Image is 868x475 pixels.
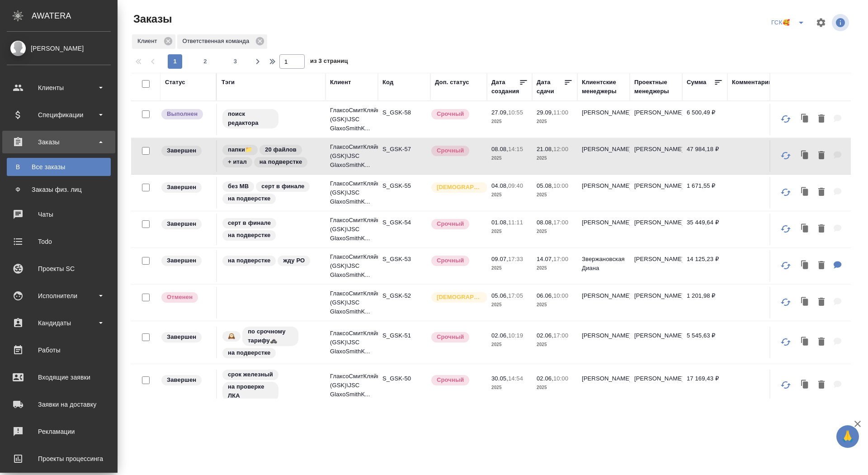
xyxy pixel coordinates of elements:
[537,375,553,382] p: 02.06,
[259,157,302,166] p: на подверстке
[382,218,426,227] p: S_GSK-54
[228,54,243,69] button: 3
[537,78,564,96] div: Дата сдачи
[775,331,797,353] button: Обновить
[228,109,273,128] p: поиск редактора
[537,219,553,226] p: 08.08,
[2,339,115,361] a: Работы
[330,372,373,399] p: ГлаксоСмитКляйн (GSK)\JSC GlaxoSmithK...
[491,227,528,236] p: 2025
[577,287,630,318] td: [PERSON_NAME]
[682,250,727,282] td: 14 125,23 ₽
[832,14,851,31] span: Посмотреть информацию
[537,300,573,309] p: 2025
[2,366,115,389] a: Входящие заявки
[32,7,118,25] div: AWATERA
[508,256,523,262] p: 17:33
[537,117,573,126] p: 2025
[577,250,630,282] td: Звержановская Диана
[775,291,797,313] button: Обновить
[160,291,212,304] div: Выставляет КМ после отмены со стороны клиента. Если уже после запуска – КМ пишет ПМу про отмену, ...
[160,255,212,267] div: Выставляет КМ при направлении счета или после выполнения всех работ/сдачи заказа клиенту. Окончат...
[11,162,106,171] div: Все заказы
[228,370,273,379] p: срок железный
[228,194,270,203] p: на подверстке
[2,447,115,470] a: Проекты процессинга
[167,332,196,342] p: Завершен
[222,78,235,87] div: Тэги
[682,104,727,135] td: 6 500,49 ₽
[430,108,482,120] div: Выставляется автоматически, если на указанный объем услуг необходимо больше времени в стандартном...
[630,104,682,135] td: [PERSON_NAME]
[508,146,523,152] p: 14:15
[382,108,426,117] p: S_GSK-58
[248,327,293,345] p: по срочному тарифу🚓
[634,78,678,96] div: Проектные менеджеры
[630,250,682,282] td: [PERSON_NAME]
[775,181,797,203] button: Обновить
[537,154,573,163] p: 2025
[577,104,630,135] td: [PERSON_NAME]
[228,157,247,166] p: + итал
[228,332,235,341] p: 🕰️
[437,332,464,342] p: Срочный
[577,214,630,245] td: [PERSON_NAME]
[430,255,482,267] div: Выставляется автоматически, если на указанный объем услуг необходимо больше времени в стандартном...
[177,34,268,49] div: Ответственная команда
[160,145,212,157] div: Выставляет КМ при направлении счета или после выполнения всех работ/сдачи заказа клиенту. Окончат...
[577,177,630,209] td: [PERSON_NAME]
[797,110,814,128] button: Клонировать
[167,375,196,385] p: Завершен
[7,108,111,122] div: Спецификации
[430,218,482,230] div: Выставляется автоматически, если на указанный объем услуг необходимо больше времени в стандартном...
[7,316,111,330] div: Кандидаты
[382,145,426,154] p: S_GSK-57
[7,370,111,384] div: Входящие заявки
[491,78,519,96] div: Дата создания
[537,109,553,116] p: 29.09,
[508,219,523,226] p: 11:11
[491,264,528,273] p: 2025
[167,293,193,302] p: Отменен
[228,231,270,240] p: на подверстке
[537,182,553,189] p: 05.08,
[836,425,859,448] button: 🙏
[435,78,469,87] div: Доп. статус
[198,57,212,66] span: 2
[537,340,573,349] p: 2025
[132,34,175,49] div: Клиент
[814,183,829,202] button: Удалить
[491,182,508,189] p: 04.08,
[228,348,270,357] p: на подверстке
[630,370,682,401] td: [PERSON_NAME]
[797,147,814,165] button: Клонировать
[491,300,528,309] p: 2025
[222,217,321,242] div: серт в финале, на подверстке
[769,15,810,30] div: split button
[2,257,115,280] a: Проекты SC
[508,292,523,299] p: 17:05
[228,382,273,400] p: на проверке ЛКА
[810,12,832,33] span: Настроить таблицу
[283,256,305,265] p: жду РО
[2,203,115,226] a: Чаты
[437,293,482,302] p: [DEMOGRAPHIC_DATA]
[814,147,829,165] button: Удалить
[165,78,185,87] div: Статус
[183,37,253,46] p: Ответственная команда
[682,177,727,209] td: 1 671,55 ₽
[330,329,373,356] p: ГлаксоСмитКляйн (GSK)\JSC GlaxoSmithK...
[437,219,464,228] p: Срочный
[775,255,797,276] button: Обновить
[814,376,829,394] button: Удалить
[687,78,706,87] div: Сумма
[222,326,321,359] div: 🕰️, по срочному тарифу🚓, на подверстке
[167,219,196,228] p: Завершен
[430,374,482,386] div: Выставляется автоматически, если на указанный объем услуг необходимо больше времени в стандартном...
[167,256,196,265] p: Завершен
[131,12,172,26] span: Заказы
[228,182,249,191] p: без МВ
[137,37,160,46] p: Клиент
[167,109,198,119] p: Выполнен
[330,179,373,206] p: ГлаксоСмитКляйн (GSK)\JSC GlaxoSmithK...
